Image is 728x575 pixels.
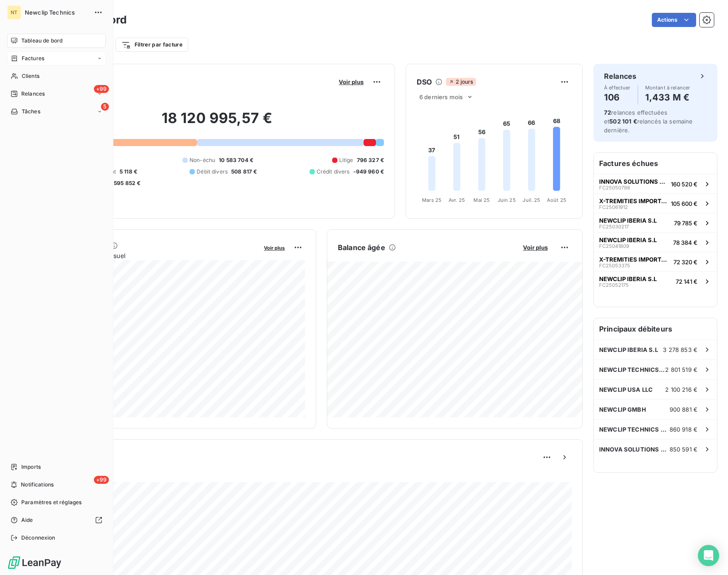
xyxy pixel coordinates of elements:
[599,275,657,282] span: NEWCLIP IBERIA S.L
[22,54,44,62] span: Factures
[599,282,629,288] span: FC25052175
[7,5,21,19] div: NT
[21,534,55,542] span: Déconnexion
[599,197,667,205] span: X-TREMITIES IMPORTADORA E DISTRIBUI
[671,181,697,188] span: 160 520 €
[25,9,89,16] span: Newclip Technics
[357,156,384,164] span: 796 327 €
[7,69,106,83] a: Clients
[101,103,109,111] span: 5
[673,239,697,246] span: 78 384 €
[604,90,631,104] h4: 106
[594,174,717,193] button: INNOVA SOLUTIONS SPAFC25050798160 520 €
[7,556,62,570] img: Logo LeanPay
[676,278,697,285] span: 72 141 €
[22,72,39,80] span: Clients
[599,446,670,453] span: INNOVA SOLUTIONS SPA
[652,13,696,27] button: Actions
[419,93,463,100] span: 6 derniers mois
[7,460,106,474] a: Imports
[21,463,41,471] span: Imports
[547,197,566,203] tspan: Août 25
[7,34,106,48] a: Tableau de bord
[599,185,630,190] span: FC25050798
[7,513,106,527] a: Aide
[339,78,364,85] span: Voir plus
[594,213,717,232] button: NEWCLIP IBERIA S.LFC2503021779 785 €
[670,426,697,433] span: 860 918 €
[670,406,697,413] span: 900 881 €
[599,426,670,433] span: NEWCLIP TECHNICS JAPAN KK
[645,85,690,90] span: Montant à relancer
[190,156,215,164] span: Non-échu
[7,104,106,119] a: 5Tâches
[663,346,697,353] span: 3 278 853 €
[336,78,366,86] button: Voir plus
[604,71,636,81] h6: Relances
[94,476,109,484] span: +99
[21,37,62,45] span: Tableau de bord
[520,243,550,251] button: Voir plus
[231,168,257,176] span: 508 817 €
[120,168,137,176] span: 5 118 €
[94,85,109,93] span: +99
[594,232,717,252] button: NEWCLIP IBERIA S.LFC2504180978 384 €
[116,38,188,52] button: Filtrer par facture
[7,87,106,101] a: +99Relances
[422,197,441,203] tspan: Mars 25
[599,346,658,353] span: NEWCLIP IBERIA S.L
[417,77,432,87] h6: DSO
[599,217,657,224] span: NEWCLIP IBERIA S.L
[7,495,106,509] a: Paramètres et réglages
[599,366,665,373] span: NEWCLIP TECHNICS AUSTRALIA PTY
[599,256,670,263] span: X-TREMITIES IMPORTADORA E DISTRIBUI
[674,220,697,227] span: 79 785 €
[599,406,646,413] span: NEWCLIP GMBH
[261,243,287,251] button: Voir plus
[21,90,45,98] span: Relances
[604,85,631,90] span: À effectuer
[264,245,285,251] span: Voir plus
[645,90,690,104] h4: 1,433 M €
[21,498,81,506] span: Paramètres et réglages
[594,193,717,213] button: X-TREMITIES IMPORTADORA E DISTRIBUIFC25061912105 600 €
[599,178,667,185] span: INNOVA SOLUTIONS SPA
[7,51,106,66] a: Factures
[604,109,611,116] span: 72
[50,109,384,136] h2: 18 120 995,57 €
[698,545,719,566] div: Open Intercom Messenger
[197,168,228,176] span: Débit divers
[21,516,33,524] span: Aide
[670,446,697,453] span: 850 591 €
[449,197,465,203] tspan: Avr. 25
[599,224,629,229] span: FC25030217
[22,108,40,116] span: Tâches
[111,179,141,187] span: -595 852 €
[599,386,653,393] span: NEWCLIP USA LLC
[594,153,717,174] h6: Factures échues
[594,271,717,291] button: NEWCLIP IBERIA S.LFC2505217572 141 €
[609,118,637,125] span: 502 101 €
[671,200,697,207] span: 105 600 €
[50,251,258,260] span: Chiffre d'affaires mensuel
[599,263,630,268] span: FC25053375
[353,168,384,176] span: -949 960 €
[665,386,697,393] span: 2 100 216 €
[674,259,697,266] span: 72 320 €
[599,243,629,249] span: FC25041809
[523,244,548,251] span: Voir plus
[338,242,385,253] h6: Balance âgée
[594,252,717,271] button: X-TREMITIES IMPORTADORA E DISTRIBUIFC2505337572 320 €
[604,109,693,134] span: relances effectuées et relancés la semaine dernière.
[317,168,350,176] span: Crédit divers
[665,366,697,373] span: 2 801 519 €
[473,197,490,203] tspan: Mai 25
[599,236,657,243] span: NEWCLIP IBERIA S.L
[523,197,540,203] tspan: Juil. 25
[219,156,253,164] span: 10 583 704 €
[339,156,353,164] span: Litige
[446,78,476,86] span: 2 jours
[594,318,717,340] h6: Principaux débiteurs
[498,197,516,203] tspan: Juin 25
[599,205,628,210] span: FC25061912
